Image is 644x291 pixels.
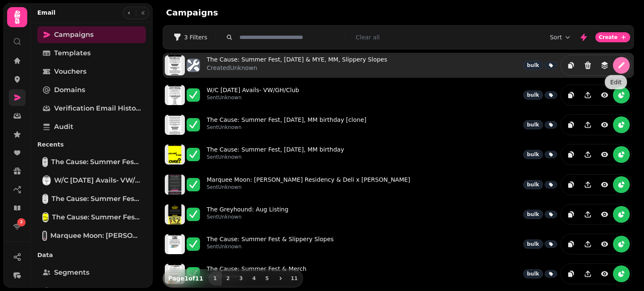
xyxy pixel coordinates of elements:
button: Share campaign preview [579,176,596,193]
span: Templates [54,48,91,58]
div: Edit [605,75,627,89]
p: Data [37,247,146,263]
h2: Email [37,8,55,17]
span: Marquee Moon: [PERSON_NAME] Residency & Deli x [PERSON_NAME] [50,231,141,241]
div: bulk [523,150,543,159]
button: view [596,265,613,282]
a: The Cause: Summer Fest, Halloween, MM birthdayThe Cause: Summer Fest, [DATE], MM birthday [37,209,146,226]
span: Segments [54,268,89,278]
button: reports [613,265,630,282]
button: Share campaign preview [579,265,596,282]
button: view [596,236,613,252]
a: The Cause: Summer Fest, [DATE] & MYE, MM, Slippery SlopesCreatedUnknown [207,55,387,75]
a: Segments [37,264,146,281]
button: Share campaign preview [579,206,596,223]
nav: Pagination [208,271,301,286]
img: aHR0cHM6Ly9zdGFtcGVkZS1zZXJ2aWNlLXByb2QtdGVtcGxhdGUtcHJldmlld3MuczMuZXUtd2VzdC0xLmFtYXpvbmF3cy5jb... [165,55,185,75]
button: Delete [579,57,596,74]
button: revisions [596,57,613,74]
button: reports [613,236,630,252]
button: view [596,87,613,103]
button: Share campaign preview [579,236,596,252]
button: duplicate [563,87,579,103]
button: reports [613,87,630,103]
a: Audit [37,118,146,135]
span: The Cause: Summer Fest, [DATE], MM birthday [clone] [52,194,141,204]
img: Marquee Moon: Grace Sands Residency & Deli x Johnny Redel [43,232,46,240]
a: Vouchers [37,63,146,80]
span: Domains [54,85,85,95]
p: Recents [37,137,146,152]
button: reports [613,116,630,133]
button: duplicate [563,206,579,223]
span: Vouchers [54,67,86,77]
button: Share campaign preview [579,87,596,103]
span: 11 [291,276,298,281]
div: bulk [523,120,543,129]
a: Verification email history [37,100,146,117]
a: The Cause: Summer Fest, Halloween, MM birthday [clone]The Cause: Summer Fest, [DATE], MM birthday... [37,191,146,207]
a: The Greyhound: Aug ListingSentUnknown [207,205,288,224]
button: view [596,146,613,163]
div: bulk [523,180,543,189]
button: reports [613,146,630,163]
button: 5 [260,271,274,286]
a: W/C 11 Aug Avails- VW/GH/ClubW/C [DATE] Avails- VW/GH/Club [37,172,146,189]
span: Campaigns [54,30,93,40]
img: aHR0cHM6Ly9zdGFtcGVkZS1zZXJ2aWNlLXByb2QtdGVtcGxhdGUtcHJldmlld3MuczMuZXUtd2VzdC0xLmFtYXpvbmF3cy5jb... [165,175,185,195]
button: duplicate [563,236,579,252]
div: bulk [523,61,543,70]
span: Audit [54,122,73,132]
div: bulk [523,239,543,249]
button: reports [613,176,630,193]
button: duplicate [563,146,579,163]
span: 4 [251,276,257,281]
p: Page 1 of 11 [165,274,207,283]
button: 3 [234,271,248,286]
img: aHR0cHM6Ly9zdGFtcGVkZS1zZXJ2aWNlLXByb2QtdGVtcGxhdGUtcHJldmlld3MuczMuZXUtd2VzdC0xLmFtYXpvbmF3cy5jb... [165,234,185,254]
img: The Cause: Summer Fest, Halloween, MM birthday [clone] [43,195,47,203]
p: Created Unknown [207,64,387,72]
span: Create [599,35,618,40]
button: Share campaign preview [579,146,596,163]
a: The Cause: Summer Fest, [DATE], MM birthdaySentUnknown [207,145,344,164]
div: bulk [523,210,543,219]
button: Create [595,32,630,42]
p: Sent Unknown [207,243,334,250]
a: Marquee Moon: [PERSON_NAME] Residency & Deli x [PERSON_NAME]SentUnknown [207,175,410,194]
a: The Cause: Summer Fest, Halloween & MYE, MM, Slippery SlopesThe Cause: Summer Fest, [DATE] & MYE,... [37,154,146,170]
span: The Cause: Summer Fest, [DATE], MM birthday [52,212,141,222]
img: aHR0cHM6Ly9zdGFtcGVkZS1zZXJ2aWNlLXByb2QtdGVtcGxhdGUtcHJldmlld3MuczMuZXUtd2VzdC0xLmFtYXpvbmF3cy5jb... [165,144,185,165]
button: 4 [247,271,261,286]
img: aHR0cHM6Ly9zdGFtcGVkZS1zZXJ2aWNlLXByb2QtdGVtcGxhdGUtcHJldmlld3MuczMuZXUtd2VzdC0xLmFtYXpvbmF3cy5jb... [165,115,185,135]
p: Sent Unknown [207,94,299,101]
a: Domains [37,82,146,98]
span: Verification email history [54,103,141,113]
span: 3 Filters [184,34,207,40]
button: Clear all [356,33,379,41]
span: The Cause: Summer Fest, [DATE] & MYE, MM, Slippery Slopes [51,157,141,167]
button: reports [613,206,630,223]
button: 2 [221,271,235,286]
p: Sent Unknown [207,184,410,191]
p: Sent Unknown [207,154,344,160]
button: duplicate [563,57,579,74]
div: bulk [523,269,543,278]
p: Sent Unknown [207,214,288,220]
button: duplicate [563,176,579,193]
img: aHR0cHM6Ly9zdGFtcGVkZS1zZXJ2aWNlLXByb2QtdGVtcGxhdGUtcHJldmlld3MuczMuZXUtd2VzdC0xLmFtYXpvbmF3cy5jb... [165,204,185,224]
span: W/C [DATE] Avails- VW/GH/Club [54,175,141,185]
div: bulk [523,90,543,100]
button: Sort [550,33,572,41]
button: 11 [288,271,301,286]
a: The Cause: Summer Fest & MerchSentUnknown [207,265,306,283]
button: next [273,271,288,286]
button: view [596,176,613,193]
button: view [596,206,613,223]
span: 1 [212,276,218,281]
img: The Cause: Summer Fest, Halloween & MYE, MM, Slippery Slopes [43,158,47,166]
button: 1 [208,271,222,286]
button: 3 Filters [166,31,214,44]
h2: Campaigns [166,7,327,18]
img: aHR0cHM6Ly9zdGFtcGVkZS1zZXJ2aWNlLXByb2QtdGVtcGxhdGUtcHJldmlld3MuczMuZXUtd2VzdC0xLmFtYXpvbmF3cy5jb... [165,85,185,105]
